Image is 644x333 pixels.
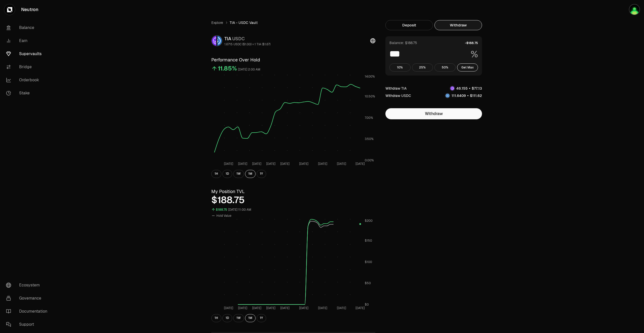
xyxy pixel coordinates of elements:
img: TIA Logo [212,36,216,46]
tspan: [DATE] [318,306,327,310]
img: portefeuilleterra [629,5,639,15]
tspan: [DATE] [224,162,233,166]
button: 50% [434,63,456,71]
button: 1Y [257,170,266,178]
a: Governance [2,292,54,305]
button: Withdraw [434,20,482,30]
a: Support [2,318,54,331]
a: Explore [211,20,223,25]
tspan: [DATE] [355,162,365,166]
button: 1W [233,170,244,178]
tspan: 3.50% [365,137,374,141]
button: 1H [211,314,221,322]
span: % [471,49,478,59]
div: Withdraw USDC [385,93,411,98]
div: $188.75 [211,195,375,205]
button: 1Y [257,314,266,322]
a: Bridge [2,60,54,73]
button: 25% [412,63,433,71]
button: 1D [222,170,232,178]
a: Earn [2,34,54,47]
a: Stake [2,87,54,100]
tspan: [DATE] [318,162,327,166]
nav: breadcrumb [211,20,375,25]
button: 1M [245,314,256,322]
tspan: [DATE] [299,162,308,166]
tspan: [DATE] [238,162,247,166]
div: [DATE] 2:00 AM [238,67,260,72]
button: 1M [245,170,256,178]
tspan: 7.00% [365,116,373,120]
h3: My Position TVL [211,188,375,195]
tspan: $200 [365,219,373,223]
tspan: [DATE] [337,306,346,310]
tspan: [DATE] [266,306,275,310]
tspan: [DATE] [337,162,346,166]
img: USDC Logo [217,36,222,46]
div: $188.75 [216,207,227,213]
div: 1.6715 USDC ($1.00) = 1 TIA ($1.67) [224,42,270,46]
tspan: [DATE] [280,306,290,310]
tspan: [DATE] [299,306,308,310]
button: 1D [222,314,232,322]
h3: Performance Over Hold [211,56,375,63]
div: Withdraw TIA [385,86,407,91]
a: Supervaults [2,47,54,60]
a: Ecosystem [2,279,54,292]
tspan: $100 [365,260,372,264]
button: 10% [389,63,411,71]
div: 11.85% [218,64,237,72]
tspan: 10.50% [365,94,375,98]
button: 1W [233,314,244,322]
a: Orderbook [2,73,54,87]
tspan: $50 [365,281,371,285]
button: Deposit [385,20,433,30]
tspan: 0.00% [365,158,374,162]
tspan: $0 [365,303,369,307]
button: Withdraw [385,108,482,119]
tspan: [DATE] [224,306,233,310]
button: 1H [211,170,221,178]
a: Documentation [2,305,54,318]
a: Balance [2,21,54,34]
span: Hold Value [216,214,231,218]
div: Balance: $188.75 [389,40,417,45]
tspan: $150 [365,239,372,243]
button: Get Max [457,63,478,71]
tspan: [DATE] [252,162,261,166]
tspan: [DATE] [252,306,261,310]
div: [DATE] 11:00 AM [228,207,251,213]
tspan: 14.00% [365,75,375,79]
div: TIA [224,35,270,42]
tspan: [DATE] [355,306,365,310]
tspan: [DATE] [266,162,275,166]
tspan: [DATE] [280,162,290,166]
img: USDC Logo [446,94,450,98]
tspan: [DATE] [238,306,247,310]
span: USDC [232,36,245,42]
img: TIA Logo [450,86,454,90]
span: TIA - USDC Vault [230,20,258,25]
